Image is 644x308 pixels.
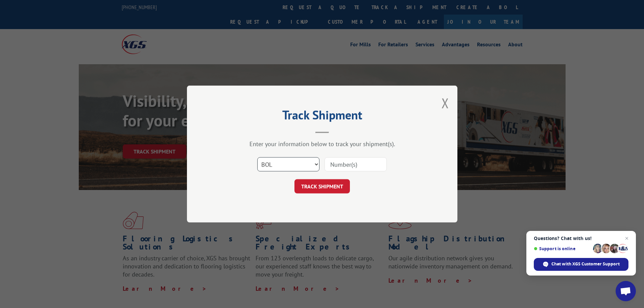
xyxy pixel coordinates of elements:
[325,157,387,171] input: Number(s)
[294,179,350,193] button: TRACK SHIPMENT
[442,94,449,112] button: Close modal
[221,140,424,148] div: Enter your information below to track your shipment(s).
[616,281,636,301] div: Open chat
[623,234,631,242] span: Close chat
[534,246,591,251] span: Support is online
[534,258,628,271] div: Chat with XGS Customer Support
[551,261,620,267] span: Chat with XGS Customer Support
[534,236,628,241] span: Questions? Chat with us!
[221,110,424,123] h2: Track Shipment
